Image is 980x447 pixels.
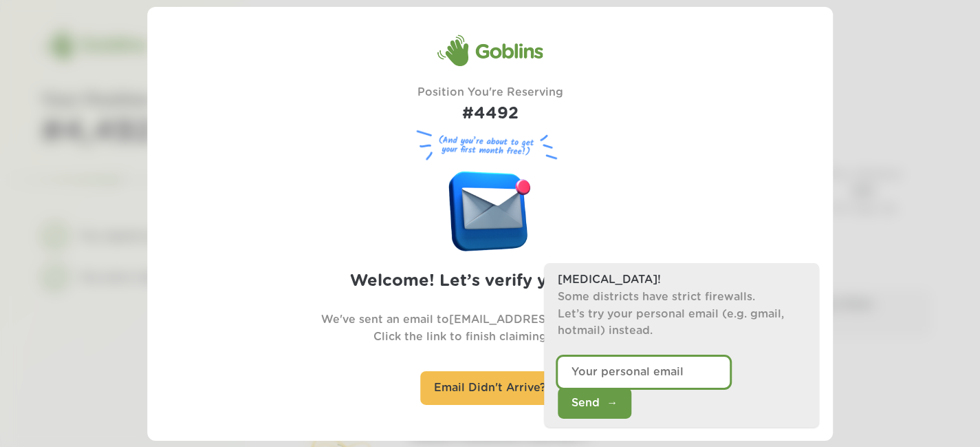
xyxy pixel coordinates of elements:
h3: [MEDICAL_DATA]! [558,271,805,289]
div: Goblins [437,34,543,67]
button: Send [558,388,631,419]
h1: #4492 [417,101,563,127]
div: Email Didn't Arrive? [420,371,560,405]
input: Your personal email [558,357,730,388]
p: We've sent an email to [EMAIL_ADDRESS][DOMAIN_NAME] . Click the link to finish claiming your spot. [321,311,660,346]
h2: Welcome! Let’s verify your email. [350,269,630,294]
div: Position You're Reserving [417,84,563,127]
p: Some districts have strict firewalls. Let’s try your personal email (e.g. gmail, hotmail) instead. [558,289,805,340]
figure: (And you’re about to get your first month free!) [411,127,569,165]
